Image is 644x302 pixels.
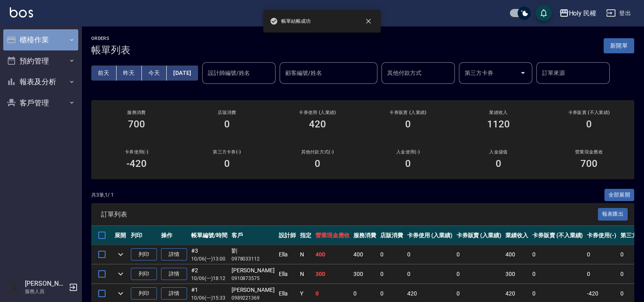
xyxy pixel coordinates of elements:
[142,66,167,81] button: 今天
[351,245,378,264] td: 400
[454,265,504,284] td: 0
[101,149,172,155] h2: 卡券使用(-)
[224,158,230,169] h3: 0
[115,268,127,280] button: expand row
[298,265,313,284] td: N
[298,245,313,264] td: N
[313,245,352,264] td: 400
[91,44,130,56] h3: 帳單列表
[378,265,405,284] td: 0
[351,226,378,245] th: 服務消費
[530,226,585,245] th: 卡券販賣 (不入業績)
[117,66,142,81] button: 昨天
[313,265,352,284] td: 300
[115,248,127,260] button: expand row
[503,265,530,284] td: 300
[270,17,311,25] span: 帳單結帳成功
[189,226,229,245] th: 帳單編號/時間
[405,245,454,264] td: 0
[405,118,411,130] h3: 0
[359,12,377,30] button: close
[232,255,275,263] p: 0978033112
[277,265,298,284] td: Ella
[405,226,454,245] th: 卡券使用 (入業績)
[10,7,33,18] img: Logo
[556,5,600,22] button: Holy 民權
[3,92,78,114] button: 客戶管理
[503,245,530,264] td: 400
[131,248,157,261] button: 列印
[313,226,352,245] th: 營業現金應收
[309,118,326,130] h3: 420
[580,158,598,169] h3: 700
[373,110,443,115] h2: 卡券販賣 (入業績)
[598,210,628,218] a: 報表匯出
[101,210,598,219] span: 訂單列表
[159,226,189,245] th: 操作
[232,294,275,302] p: 0989221369
[191,275,227,282] p: 10/06 (一) 18:12
[536,5,552,21] button: save
[487,118,510,130] h3: 1120
[91,36,130,41] h2: ORDERS
[604,189,635,201] button: 全部展開
[25,280,66,288] h5: [PERSON_NAME]
[585,245,618,264] td: 0
[232,286,275,294] div: [PERSON_NAME]
[91,66,117,81] button: 前天
[586,118,592,130] h3: 0
[282,110,353,115] h2: 卡券使用 (入業績)
[189,245,229,264] td: #3
[463,149,534,155] h2: 入金儲值
[530,245,585,264] td: 0
[603,6,634,21] button: 登出
[189,265,229,284] td: #2
[516,66,529,79] button: Open
[112,226,129,245] th: 展開
[569,8,597,18] div: Holy 民權
[191,255,227,263] p: 10/06 (一) 13:00
[315,158,320,169] h3: 0
[378,245,405,264] td: 0
[91,191,114,199] p: 共 3 筆, 1 / 1
[224,118,230,130] h3: 0
[191,294,227,302] p: 10/06 (一) 15:33
[128,118,145,130] h3: 700
[378,226,405,245] th: 店販消費
[192,110,262,115] h2: 店販消費
[167,66,198,81] button: [DATE]
[131,287,157,300] button: 列印
[25,288,66,295] p: 服務人員
[3,71,78,92] button: 報表及分析
[229,226,277,245] th: 客戶
[598,208,628,221] button: 報表匯出
[454,245,504,264] td: 0
[232,266,275,275] div: [PERSON_NAME]
[126,158,147,169] h3: -420
[277,226,298,245] th: 設計師
[554,110,624,115] h2: 卡券販賣 (不入業績)
[604,42,634,49] a: 新開單
[277,245,298,264] td: Ella
[585,226,618,245] th: 卡券使用(-)
[282,149,353,155] h2: 其他付款方式(-)
[530,265,585,284] td: 0
[161,248,187,261] a: 詳情
[131,268,157,280] button: 列印
[604,38,634,53] button: 新開單
[161,287,187,300] a: 詳情
[585,265,618,284] td: 0
[161,268,187,280] a: 詳情
[7,279,23,295] img: Person
[405,158,411,169] h3: 0
[503,226,530,245] th: 業績收入
[3,29,78,50] button: 櫃檯作業
[101,110,172,115] h3: 服務消費
[496,158,501,169] h3: 0
[554,149,624,155] h2: 營業現金應收
[351,265,378,284] td: 300
[454,226,504,245] th: 卡券販賣 (入業績)
[115,287,127,300] button: expand row
[129,226,159,245] th: 列印
[232,247,275,255] div: 劉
